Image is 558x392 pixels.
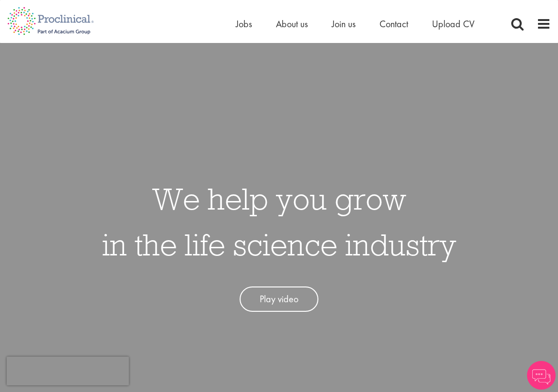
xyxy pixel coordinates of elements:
[236,18,252,30] a: Jobs
[432,18,474,30] a: Upload CV
[276,18,308,30] a: About us
[102,176,456,267] h1: We help you grow in the life science industry
[527,361,556,390] img: Chatbot
[240,286,318,312] a: Play video
[332,18,356,30] a: Join us
[379,18,408,30] a: Contact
